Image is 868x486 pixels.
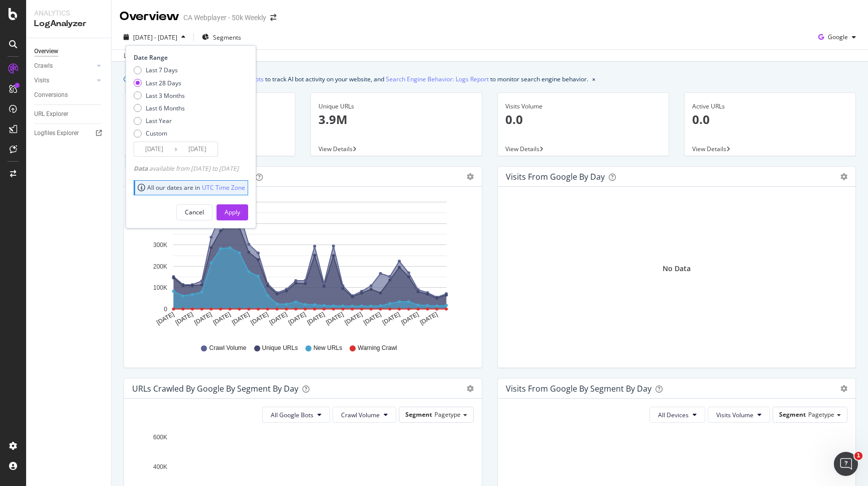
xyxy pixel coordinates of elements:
div: Last 3 Months [134,91,185,100]
div: Visits from Google By Segment By Day [506,384,652,394]
button: Crawl Volume [333,407,396,423]
button: Google [814,29,860,45]
div: Last 6 Months [146,104,185,112]
p: 0.0 [692,111,848,128]
span: View Details [505,145,539,153]
text: [DATE] [231,311,251,326]
div: LogAnalyzer [34,18,103,30]
text: [DATE] [193,311,213,326]
text: [DATE] [344,311,364,326]
div: gear [840,173,847,180]
button: Cancel [176,204,212,220]
span: Segments [213,33,241,42]
div: Overview [34,46,58,57]
a: Overview [34,46,104,57]
a: Conversions [34,90,104,100]
div: Visits [34,75,49,86]
span: Unique URLs [262,344,298,352]
span: View Details [318,145,353,153]
button: All Google Bots [262,407,330,423]
a: Crawls [34,61,94,71]
div: Logfiles Explorer [34,128,79,139]
span: Visits Volume [716,411,753,419]
text: [DATE] [306,311,326,326]
button: [DATE] - [DATE] [120,29,189,45]
a: Visits [34,75,94,86]
button: Visits Volume [708,407,770,423]
text: [DATE] [212,311,232,326]
span: Pagetype [435,410,461,419]
div: Last Year [146,116,172,125]
div: gear [467,173,474,180]
div: Overview [120,8,179,25]
button: All Devices [649,407,705,423]
div: CA Webplayer - 50k Weekly [183,13,266,23]
div: No Data [663,264,691,274]
text: [DATE] [400,311,420,326]
p: 0.0 [505,111,661,128]
span: Google [828,33,848,41]
div: Custom [146,129,167,138]
a: Logfiles Explorer [34,128,104,139]
div: Crawls [34,61,53,71]
span: Crawl Volume [341,411,380,419]
div: Visits Volume [505,102,661,111]
span: Segment [779,410,806,419]
span: View Details [692,145,726,153]
div: gear [840,385,847,392]
div: Visits from Google by day [506,172,605,182]
text: [DATE] [419,311,439,326]
div: Date Range [134,53,246,62]
text: [DATE] [381,311,401,326]
div: Cancel [185,208,204,216]
text: [DATE] [250,311,270,326]
a: URL Explorer [34,109,104,119]
div: Last 6 Months [134,104,185,112]
div: arrow-right-arrow-left [270,14,276,21]
span: Pagetype [808,410,834,419]
p: 3.9M [318,111,474,128]
text: [DATE] [268,311,288,326]
div: info banner [124,74,856,84]
a: UTC Time Zone [202,183,245,192]
input: Start Date [134,142,174,156]
text: [DATE] [324,311,345,326]
text: 400K [153,463,167,470]
div: Apply [225,208,240,216]
div: Last 28 Days [134,79,185,87]
div: Last 7 Days [146,66,178,74]
div: Last update [124,51,178,60]
text: 100K [153,284,167,291]
span: Warning Crawl [358,344,397,352]
a: Search Engine Behavior: Logs Report [386,74,489,84]
span: Segment [405,410,432,419]
div: gear [467,385,474,392]
div: Active URLs [692,102,848,111]
text: 0 [164,306,167,313]
iframe: Intercom live chat [834,452,858,476]
text: 200K [153,263,167,270]
div: URLs Crawled by Google By Segment By Day [132,384,298,394]
span: New URLs [313,344,342,352]
div: Unique URLs [318,102,474,111]
span: All Google Bots [271,411,313,419]
text: [DATE] [155,311,175,326]
input: End Date [177,142,218,156]
div: Last 28 Days [146,79,181,87]
div: All our dates are in [138,183,245,192]
text: [DATE] [287,311,307,326]
div: Last 3 Months [146,91,185,100]
div: Last 7 Days [134,66,185,74]
div: available from [DATE] to [DATE] [134,164,239,173]
span: [DATE] - [DATE] [133,33,177,42]
div: URL Explorer [34,109,68,119]
text: [DATE] [174,311,194,326]
button: close banner [590,72,598,86]
div: Conversions [34,90,68,100]
svg: A chart. [132,195,474,334]
div: Last Year [134,116,185,125]
div: Analytics [34,8,103,18]
button: Segments [198,29,245,45]
div: We introduced 2 new report templates: to track AI bot activity on your website, and to monitor se... [134,74,588,84]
